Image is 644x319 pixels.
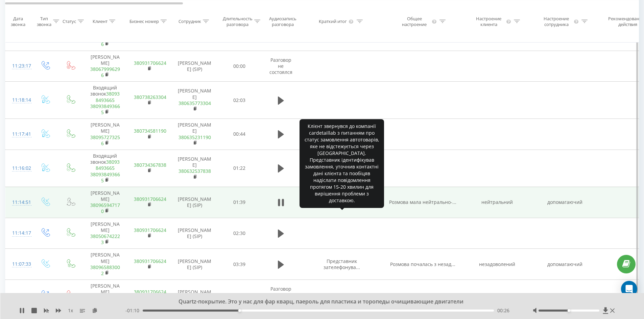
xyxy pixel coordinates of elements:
div: Accessibility label [568,309,570,312]
a: 380938493665 [96,159,120,171]
a: 380938493665 [90,171,120,184]
div: Accessibility label [238,309,241,312]
td: [PERSON_NAME] [83,218,127,249]
div: 11:14:51 [12,196,26,209]
div: Клієнт звернувся до компанії cardetaillab з питанням про статус замовлення автотоварів, яке не ві... [304,123,379,204]
td: допомагаючий [531,249,599,280]
a: 380738263304 [134,94,166,100]
td: [PERSON_NAME] (SIP) [171,187,218,218]
td: незадоволений [463,249,531,280]
span: - 01:10 [125,307,143,314]
span: Представник зателефонува... [324,258,360,270]
div: Клиент [93,19,108,24]
span: Розмова почалась з незад... [390,261,455,267]
a: 380957273256 [90,134,120,147]
td: [PERSON_NAME] (SIP) [171,249,218,280]
div: Настроение клиента [473,16,505,27]
div: Quartz-покрытие. Это у нас для фар кварц, паероль для пластика и торопеды очищивающие двигатели [79,298,557,305]
div: 11:14:17 [12,227,26,240]
a: 380965883002 [90,264,120,276]
td: [PERSON_NAME] [83,280,127,311]
td: Входящий звонок [83,82,127,119]
a: 380734367838 [134,162,166,168]
div: Общее настроение [398,16,431,27]
a: 380931706624 [134,60,166,66]
a: 380931706624 [134,289,166,295]
div: Длительность разговора [223,16,253,27]
td: [PERSON_NAME] [171,150,218,187]
div: Бизнес номер [129,19,159,24]
td: [PERSON_NAME] [83,119,127,150]
td: допомагаючий [531,187,599,218]
div: 11:23:17 [12,59,26,73]
div: 11:07:33 [12,258,26,271]
div: Краткий итог [319,19,347,24]
span: 1 x [68,307,73,314]
a: 380635773304 [178,100,211,106]
td: 02:30 [218,218,261,249]
a: 380632537838 [178,168,211,174]
td: [PERSON_NAME] (SIP) [171,51,218,82]
td: [PERSON_NAME] (SIP) [171,280,218,311]
td: [PERSON_NAME] (SIP) [171,218,218,249]
div: 11:18:14 [12,94,26,107]
td: 02:03 [218,82,261,119]
div: Open Intercom Messenger [621,281,637,297]
span: Разговор не состоялся [269,57,292,75]
td: Входящий звонок [83,150,127,187]
a: 380931706624 [134,196,166,202]
a: 380938493665 [96,90,120,103]
a: 380931706624 [134,258,166,264]
td: [PERSON_NAME] [171,82,218,119]
td: 00:00 [218,51,261,82]
span: 00:26 [497,307,509,314]
a: 380635231190 [178,134,211,140]
div: Аудиозапись разговора [266,16,299,27]
a: 380506742223 [90,233,120,245]
a: 380938493665 [90,103,120,115]
div: Тип звонка [37,16,51,27]
div: Статус [63,19,76,24]
div: Настроение сотрудника [540,16,573,27]
td: [PERSON_NAME] [83,187,127,218]
td: 00:00 [218,280,261,311]
div: 11:06:39 [12,289,26,302]
td: [PERSON_NAME] [171,119,218,150]
span: Розмова мала нейтрально-... [389,199,456,205]
td: [PERSON_NAME] [83,51,127,82]
td: нейтральний [463,187,531,218]
a: 380931706624 [134,227,166,233]
div: 11:16:02 [12,162,26,175]
a: 380965947170 [90,202,120,214]
span: Разговор не состоялся [269,286,292,304]
td: 00:44 [218,119,261,150]
td: 01:39 [218,187,261,218]
div: Сотрудник [178,19,201,24]
div: 11:17:41 [12,128,26,141]
div: Дата звонка [5,16,30,27]
a: 380734581190 [134,128,166,134]
a: 380679996296 [90,66,120,78]
td: [PERSON_NAME] [83,249,127,280]
td: 03:39 [218,249,261,280]
td: 01:22 [218,150,261,187]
